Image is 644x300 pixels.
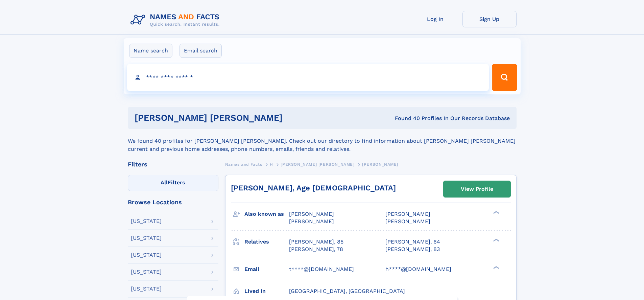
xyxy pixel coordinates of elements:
[270,160,273,168] a: H
[362,162,398,167] span: [PERSON_NAME]
[131,286,162,292] div: [US_STATE]
[385,246,440,253] a: [PERSON_NAME], 83
[131,269,162,275] div: [US_STATE]
[131,235,162,241] div: [US_STATE]
[129,44,172,58] label: Name search
[408,11,462,27] a: Log In
[289,211,334,217] span: [PERSON_NAME]
[492,238,500,242] div: ❯
[128,199,218,205] div: Browse Locations
[231,184,396,192] a: [PERSON_NAME], Age [DEMOGRAPHIC_DATA]
[444,181,510,197] a: View Profile
[131,218,162,224] div: [US_STATE]
[492,265,500,270] div: ❯
[131,252,162,258] div: [US_STATE]
[180,44,222,58] label: Email search
[281,160,354,168] a: [PERSON_NAME] [PERSON_NAME]
[289,238,343,246] a: [PERSON_NAME], 85
[128,11,225,29] img: Logo Names and Facts
[289,246,343,253] a: [PERSON_NAME], 78
[385,211,430,217] span: [PERSON_NAME]
[289,288,405,294] span: [GEOGRAPHIC_DATA], [GEOGRAPHIC_DATA]
[244,208,289,220] h3: Also known as
[244,236,289,248] h3: Relatives
[289,218,334,225] span: [PERSON_NAME]
[244,285,289,297] h3: Lived in
[161,179,168,186] span: All
[128,175,218,191] label: Filters
[385,218,430,225] span: [PERSON_NAME]
[281,162,354,167] span: [PERSON_NAME] [PERSON_NAME]
[225,160,262,168] a: Names and Facts
[128,129,517,153] div: We found 40 profiles for [PERSON_NAME] [PERSON_NAME]. Check out our directory to find information...
[385,238,440,246] a: [PERSON_NAME], 64
[339,115,510,122] div: Found 40 Profiles In Our Records Database
[492,64,517,91] button: Search Button
[135,114,339,122] h1: [PERSON_NAME] [PERSON_NAME]
[244,263,289,275] h3: Email
[461,181,493,197] div: View Profile
[462,11,517,27] a: Sign Up
[127,64,489,91] input: search input
[492,210,500,215] div: ❯
[128,161,218,167] div: Filters
[270,162,273,167] span: H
